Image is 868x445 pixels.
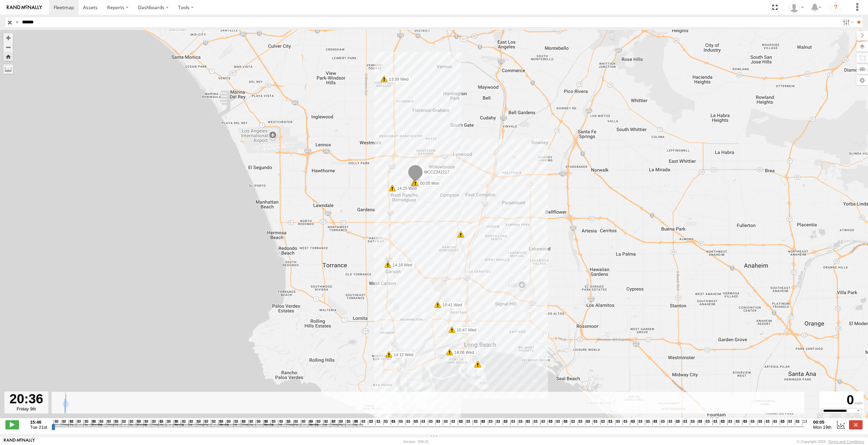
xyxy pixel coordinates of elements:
[30,420,47,425] strong: 15:46
[438,302,464,308] label: 10:41 Wed
[316,420,327,427] span: 00
[301,420,305,425] span: 12
[675,420,680,425] span: 13
[780,420,785,425] span: 01
[757,420,762,425] span: 13
[346,420,350,425] span: 12
[578,420,583,425] span: 01
[76,420,81,425] span: 12
[196,420,208,427] span: 00
[510,420,515,425] span: 13
[158,420,163,425] span: 12
[30,425,47,430] span: Tue 21st Jan 2025
[457,231,464,238] div: 5
[787,2,806,13] div: Zulema McIntosch
[83,420,94,427] span: 00
[388,262,414,268] label: 14:18 Wed
[166,420,171,425] span: 12
[151,420,163,427] span: 00
[76,420,88,427] span: 00
[406,420,410,425] span: 01
[136,420,147,427] span: 00
[452,327,478,333] label: 10:47 Wed
[548,420,552,425] span: 13
[765,420,769,425] span: 13
[849,420,863,429] label: Close
[480,420,485,425] span: 01
[218,420,229,427] span: 00
[301,420,313,427] span: 00
[4,438,35,445] a: Visit our Website
[813,425,831,430] span: Mon 19th May 2025
[797,440,864,444] div: © Copyright 2025 -
[856,76,868,85] label: Map Settings
[121,420,133,427] span: 00
[465,420,470,425] span: 13
[727,420,732,425] span: 13
[630,420,635,425] span: 13
[383,420,388,425] span: 13
[398,420,403,425] span: 01
[389,352,415,358] label: 14:12 Wed
[712,420,717,425] span: 01
[615,420,620,425] span: 01
[802,420,807,425] span: 13
[533,420,537,425] span: 01
[690,420,695,425] span: 13
[196,420,201,425] span: 12
[3,64,13,74] label: Measure
[241,420,245,425] span: 12
[211,420,216,425] span: 12
[233,420,249,427] span: 00
[660,420,665,425] span: 01
[518,420,522,425] span: 13
[360,420,365,425] span: 01
[623,420,627,425] span: 01
[338,420,343,425] span: 12
[375,420,380,425] span: 13
[813,420,831,425] strong: 00:05
[3,52,13,61] button: Zoom Home
[263,420,274,427] span: 00
[488,420,493,425] span: 01
[353,420,358,425] span: 01
[83,420,88,425] span: 12
[331,420,343,427] span: 00
[821,392,863,408] div: 0
[697,420,702,425] span: 01
[346,420,357,427] span: 00
[256,420,260,425] span: 12
[353,420,363,427] span: 00
[474,361,481,368] div: 14
[286,420,298,427] span: 00
[143,420,159,427] span: 00
[106,420,118,427] span: 00
[14,17,20,27] label: Search Query
[384,76,411,82] label: 13:39 Wed
[830,2,841,13] i: ?
[428,420,433,425] span: 13
[705,420,710,425] span: 01
[637,420,642,425] span: 13
[828,440,864,444] a: Terms and Conditions
[403,440,429,444] div: Version: 309.01
[278,420,293,427] span: 00
[415,180,441,186] label: 00:05 Mon
[570,420,575,425] span: 01
[293,420,298,425] span: 12
[129,420,133,425] span: 12
[3,33,13,42] button: Zoom in
[555,420,560,425] span: 13
[308,420,319,427] span: 00
[7,5,42,10] img: rand-logo.svg
[5,420,19,429] label: Play/Stop
[286,420,291,425] span: 12
[166,420,178,427] span: 00
[735,420,739,425] span: 13
[450,349,476,356] label: 14:06 Wed
[742,420,747,425] span: 01
[189,420,204,427] span: 00
[683,420,687,425] span: 13
[248,420,253,425] span: 12
[226,420,237,427] span: 00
